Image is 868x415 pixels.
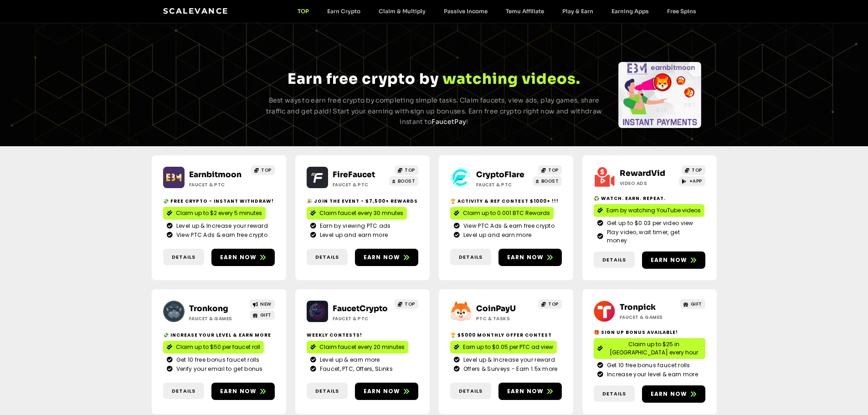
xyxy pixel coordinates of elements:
[288,8,318,15] a: TOP
[459,253,483,261] span: Details
[172,253,195,261] span: Details
[189,181,246,188] h2: Faucet & PTC
[459,387,483,395] span: Details
[265,95,604,128] p: Best ways to earn free crypto by completing simple tasks. Claim faucets, view ads, play games, sh...
[450,207,554,220] a: Claim up to 0.001 BTC Rewards
[395,165,418,175] a: TOP
[251,165,275,175] a: TOP
[620,169,665,178] a: RewardVid
[689,178,702,184] span: +APP
[594,329,705,336] h2: 🎁 Sign Up Bonus Available!
[450,249,491,266] a: Details
[318,231,388,239] span: Level up and earn more
[602,390,626,398] span: Details
[620,314,677,321] h2: Faucet & Games
[450,341,557,354] a: Earn up to $0.05 per PTC ad view
[605,219,693,227] span: Get up to $0.03 per video view
[189,304,228,313] a: Tronkong
[318,365,393,373] span: Faucet, PTC, Offers, SLinks
[318,356,380,364] span: Level up & earn more
[497,8,553,15] a: Temu Affiliate
[189,170,241,179] a: Earnbitmoon
[642,385,705,403] a: Earn now
[651,390,688,398] span: Earn now
[176,209,262,217] span: Claim up to $2 every 5 minutes
[658,8,705,15] a: Free Spins
[315,387,339,395] span: Details
[605,370,698,379] span: Increase your level & earn more
[176,343,260,351] span: Claim up to $50 per faucet roll
[307,198,418,205] h2: 🎉 Join the event - $7,500+ Rewards
[680,299,705,309] a: GIFT
[166,62,249,128] div: Slides
[594,204,704,217] a: Earn by watching YouTube videos
[389,176,418,186] a: BOOST
[189,315,246,322] h2: Faucet & Games
[431,118,466,126] a: FaucetPay
[507,387,544,395] span: Earn now
[288,70,439,88] span: Earn free crypto by
[398,178,416,184] span: BOOST
[594,195,705,202] h2: ♻️ Watch. Earn. Repeat.
[319,209,403,217] span: Claim faucet every 30 mnutes
[463,209,550,217] span: Claim up to 0.001 BTC Rewards
[307,383,348,400] a: Details
[548,301,559,307] span: TOP
[163,6,229,15] a: Scalevance
[307,249,348,266] a: Details
[507,253,544,261] span: Earn now
[163,332,275,338] h2: 💸 Increase your level & earn more
[476,170,524,179] a: CryptoFlare
[538,299,562,309] a: TOP
[163,198,275,205] h2: 💸 Free crypto - Instant withdraw!
[333,304,388,313] a: FaucetCrypto
[174,356,260,364] span: Get 10 free bonus faucet rolls
[553,8,602,15] a: Play & Earn
[548,167,559,174] span: TOP
[594,338,705,359] a: Claim up to $25 in [GEOGRAPHIC_DATA] every hour
[250,310,275,320] a: GIFT
[220,253,257,261] span: Earn now
[333,181,390,188] h2: Faucet & PTC
[538,165,562,175] a: TOP
[260,301,272,307] span: NEW
[288,8,705,15] nav: Menu
[476,181,533,188] h2: Faucet & PTC
[606,340,702,357] span: Claim up to $25 in [GEOGRAPHIC_DATA] every hour
[618,62,701,128] div: Slides
[682,165,705,175] a: TOP
[260,312,272,318] span: GIFT
[163,207,266,220] a: Claim up to $2 every 5 minutes
[355,249,418,266] a: Earn now
[691,301,702,307] span: GIFT
[606,206,701,215] span: Earn by watching YouTube videos
[679,176,705,186] a: +APP
[692,167,702,174] span: TOP
[395,299,418,309] a: TOP
[174,231,267,239] span: View PTC Ads & earn free crypto
[318,222,391,230] span: Earn by viewing PTC ads
[250,299,275,309] a: NEW
[307,341,408,354] a: Claim faucet every 20 minutes
[450,332,562,338] h2: 🏆 $5000 Monthly Offer contest
[476,315,533,322] h2: ptc & Tasks
[594,251,635,268] a: Details
[651,256,688,264] span: Earn now
[174,222,268,230] span: Level up & Increase your reward
[541,178,559,184] span: BOOST
[498,249,562,266] a: Earn now
[319,343,405,351] span: Claim faucet every 20 minutes
[315,253,339,261] span: Details
[605,361,690,369] span: Get 10 free bonus faucet rolls
[318,8,370,15] a: Earn Crypto
[498,383,562,400] a: Earn now
[476,304,516,313] a: CoinPayU
[364,387,401,395] span: Earn now
[533,176,562,186] a: BOOST
[172,387,195,395] span: Details
[307,332,418,338] h2: Weekly contests!
[307,207,407,220] a: Claim faucet every 30 mnutes
[620,180,677,187] h2: Video ads
[370,8,435,15] a: Claim & Multiply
